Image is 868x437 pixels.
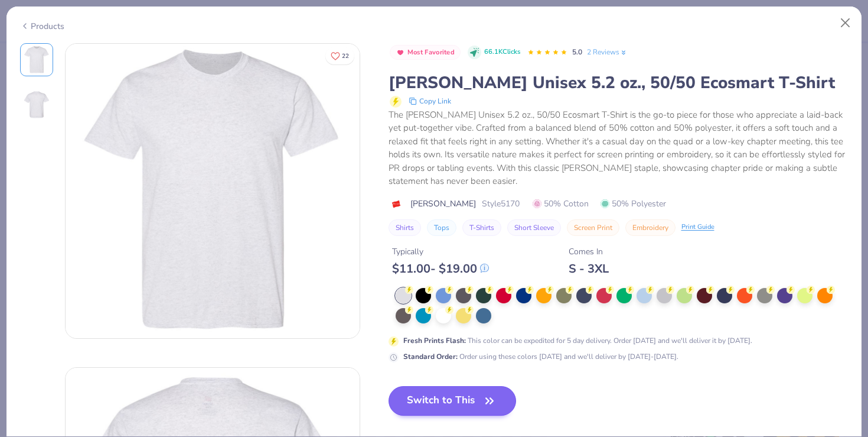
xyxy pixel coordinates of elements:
[410,198,476,210] span: [PERSON_NAME]
[389,386,517,416] button: Switch to This
[625,219,676,236] button: Embroidery
[66,44,360,338] img: Front
[405,94,455,108] button: copy to clipboard
[587,47,628,57] a: 2 Reviews
[22,90,51,119] img: Back
[507,219,561,236] button: Short Sleeve
[403,336,466,345] strong: Fresh Prints Flash :
[389,219,421,236] button: Shirts
[427,219,456,236] button: Tops
[567,219,619,236] button: Screen Print
[484,47,520,57] span: 66.1K Clicks
[482,198,520,210] span: Style 5170
[325,47,354,64] button: Like
[22,46,51,74] img: Front
[462,219,501,236] button: T-Shirts
[390,45,461,60] button: Badge Button
[403,352,458,361] strong: Standard Order :
[572,47,582,57] span: 5.0
[389,108,849,188] div: The [PERSON_NAME] Unisex 5.2 oz., 50/50 Ecosmart T-Shirt is the go-to piece for those who appreci...
[407,49,455,56] span: Most Favorited
[681,222,714,232] div: Print Guide
[527,43,567,62] div: 5.0 Stars
[20,20,64,33] div: Products
[834,12,857,34] button: Close
[569,245,609,258] div: Comes In
[392,261,489,276] div: $ 11.00 - $ 19.00
[392,245,489,258] div: Typically
[396,48,405,57] img: Most Favorited sort
[569,261,609,276] div: S - 3XL
[403,335,752,346] div: This color can be expedited for 5 day delivery. Order [DATE] and we'll deliver it by [DATE].
[601,198,666,210] span: 50% Polyester
[389,72,849,94] div: [PERSON_NAME] Unisex 5.2 oz., 50/50 Ecosmart T-Shirt
[389,199,404,209] img: brand logo
[342,53,349,59] span: 22
[533,198,589,210] span: 50% Cotton
[403,351,678,362] div: Order using these colors [DATE] and we'll deliver by [DATE]-[DATE].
